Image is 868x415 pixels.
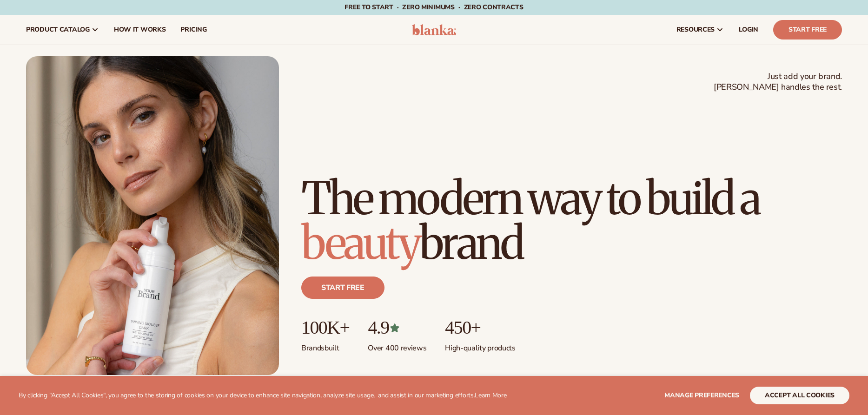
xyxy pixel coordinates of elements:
h1: The modern way to build a brand [301,176,842,265]
a: Start Free [773,20,842,40]
p: 100K+ [301,317,349,338]
span: pricing [180,26,206,33]
p: 4.9 [368,317,426,338]
span: Just add your brand. [PERSON_NAME] handles the rest. [714,71,842,93]
button: accept all cookies [750,387,849,404]
span: product catalog [26,26,90,33]
a: Start free [301,277,384,299]
img: Female holding tanning mousse. [26,56,279,375]
button: Manage preferences [664,387,739,404]
a: LOGIN [731,15,766,45]
p: By clicking "Accept All Cookies", you agree to the storing of cookies on your device to enhance s... [19,392,507,400]
p: Brands built [301,338,349,353]
p: Over 400 reviews [368,338,426,353]
a: Learn More [475,391,506,400]
span: resources [676,26,715,33]
p: 450+ [445,317,515,338]
a: How It Works [106,15,173,45]
span: How It Works [114,26,166,33]
span: beauty [301,215,419,271]
span: Free to start · ZERO minimums · ZERO contracts [345,3,523,12]
span: LOGIN [739,26,758,33]
a: product catalog [19,15,106,45]
a: resources [669,15,731,45]
a: pricing [173,15,214,45]
img: logo [412,24,456,35]
span: Manage preferences [664,391,739,400]
p: High-quality products [445,338,515,353]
